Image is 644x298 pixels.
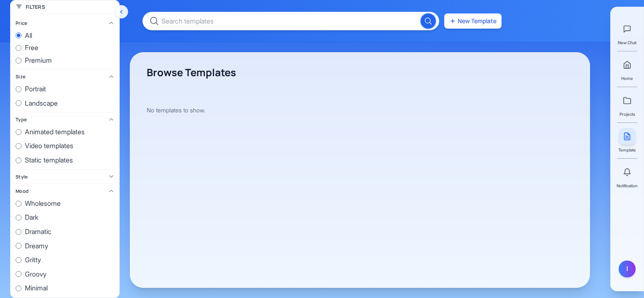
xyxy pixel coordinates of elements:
input: Landscape [16,100,21,106]
span: Mood [16,187,29,195]
button: I [619,261,636,277]
button: Style [16,173,114,181]
button: Mood [16,187,114,195]
button: Price [16,19,114,27]
span: Minimal [25,283,48,294]
span: New Chat [618,39,636,46]
span: Size [16,73,26,80]
span: Portrait [25,84,46,95]
input: Portrait [16,86,21,92]
span: Style [16,173,28,181]
span: Price [16,19,27,27]
span: Animated templates [25,127,85,138]
button: Hide filters [115,5,128,19]
span: Dreamy [25,241,48,252]
span: Type [16,116,27,123]
input: Dark [16,215,21,221]
span: all [25,30,32,41]
span: free [25,43,38,53]
input: Groovy [16,271,21,277]
span: Groovy [25,269,46,280]
h1: Browse Templates [147,66,573,79]
input: all [16,32,21,38]
span: Notification [617,182,638,189]
input: Gritty [16,257,21,263]
button: Size [16,73,114,80]
input: Search templates [142,12,439,30]
input: Video templates [16,143,21,149]
span: Video templates [25,141,73,152]
span: premium [25,55,52,66]
span: Static templates [25,155,73,166]
button: New Template [444,13,502,29]
input: Dramatic [16,229,21,235]
input: free [16,45,21,51]
input: Minimal [16,285,21,291]
button: Type [16,116,114,123]
div: No templates to show. [147,86,573,135]
span: Template [618,146,636,153]
input: Animated templates [16,129,21,135]
input: Wholesome [16,201,21,207]
h2: Filters [26,4,45,11]
span: Landscape [25,98,58,109]
button: Search [421,13,436,29]
span: Gritty [25,255,41,266]
input: Static templates [16,157,21,163]
input: premium [16,58,21,64]
span: Dramatic [25,226,51,237]
input: Dreamy [16,243,21,249]
span: Wholesome [25,198,61,209]
span: Dark [25,212,38,223]
span: Home [621,75,633,82]
span: Projects [620,111,635,117]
